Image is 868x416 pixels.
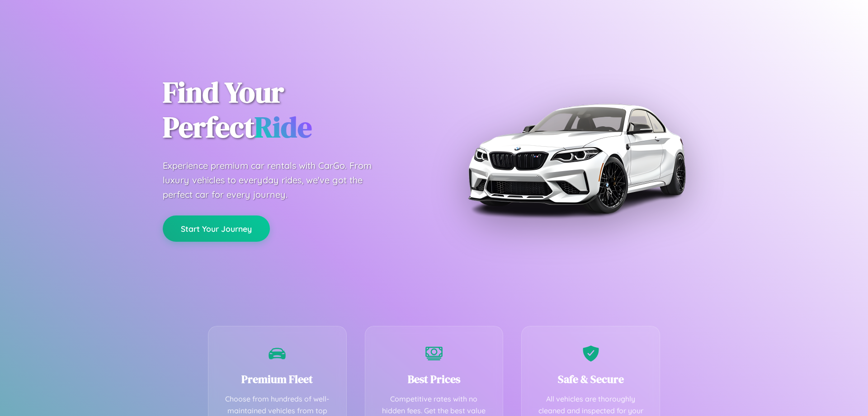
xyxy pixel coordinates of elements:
[163,215,270,242] button: Start Your Journey
[255,107,312,147] span: Ride
[379,372,490,387] h3: Best Prices
[463,45,689,272] img: Premium BMW car rental vehicle
[163,158,389,202] p: Experience premium car rentals with CarGo. From luxury vehicles to everyday rides, we've got the ...
[222,372,333,387] h3: Premium Fleet
[163,75,420,145] h1: Find Your Perfect
[535,372,646,387] h3: Safe & Secure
